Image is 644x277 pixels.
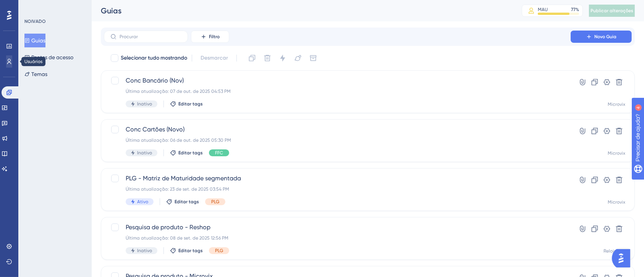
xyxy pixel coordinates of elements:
font: MAU [538,7,548,12]
font: Temas [31,71,47,77]
font: NOIVADO [24,19,46,24]
font: Editar tags [178,101,203,107]
button: Temas [24,67,47,81]
font: PLG - Matriz de Maturidade segmentada [126,175,241,182]
font: Microvix [608,102,625,107]
button: Filtro [191,31,229,43]
font: Conc Cartões (Novo) [126,126,184,133]
iframe: Iniciador do Assistente de IA do UserGuiding [612,247,635,270]
button: Editar tags [170,150,203,156]
font: Conc Bancário (Nov) [126,77,184,84]
font: Inativo [137,248,152,253]
font: Microvix [608,151,625,156]
font: Editar tags [178,150,203,156]
font: Inativo [137,150,152,156]
button: Publicar alterações [589,5,635,17]
button: Guias [24,34,45,47]
font: Relojoaria [604,248,625,254]
font: Selecionar tudo mostrando [121,55,187,61]
font: Editar tags [178,248,203,253]
font: Editar tags [175,199,199,204]
font: Pontos de acesso [31,54,73,60]
font: Microvix [608,199,625,205]
font: 77 [571,7,576,12]
font: Precisar de ajuda? [18,3,66,9]
font: FFC [215,150,223,156]
font: Inativo [137,101,152,107]
font: Guias [31,37,45,44]
font: Ativo [137,199,148,204]
input: Procurar [120,34,181,39]
font: Última atualização: 07 de out. de 2025 04:53 PM [126,89,231,94]
font: % [576,7,579,12]
font: PLG [211,199,219,204]
font: Última atualização: 23 de set. de 2025 03:54 PM [126,186,229,192]
font: Guias [101,6,121,15]
font: Filtro [209,34,220,39]
font: Última atualização: 06 de out. de 2025 05:30 PM [126,138,231,143]
button: Desmarcar [197,51,232,65]
button: Novo Guia [571,31,632,43]
font: Desmarcar [201,55,228,61]
button: Editar tags [170,248,203,254]
button: Editar tags [170,101,203,107]
button: Pontos de acesso [24,50,73,64]
font: Última atualização: 08 de set. de 2025 12:56 PM [126,235,228,241]
button: Editar tags [166,199,199,205]
font: 4 [71,5,73,9]
font: PLG [215,248,223,253]
font: Novo Guia [594,34,616,39]
font: Publicar alterações [591,8,633,13]
font: Pesquisa de produto - Reshop [126,224,210,231]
